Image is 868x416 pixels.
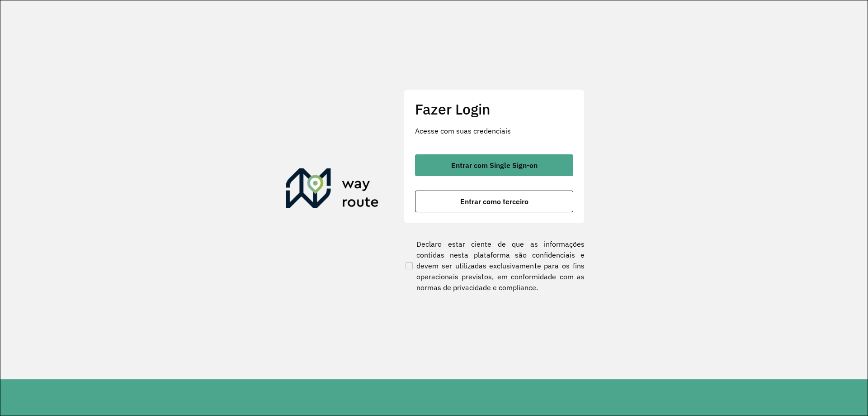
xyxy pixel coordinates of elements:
label: Declaro estar ciente de que as informações contidas nesta plataforma são confidenciais e devem se... [404,239,585,293]
p: Acesse com suas credenciais [415,125,573,136]
button: button [415,191,573,212]
button: button [415,154,573,176]
img: Roteirizador AmbevTech [286,168,379,212]
span: Entrar com Single Sign-on [451,162,538,169]
span: Entrar como terceiro [460,198,528,205]
h2: Fazer Login [415,100,573,118]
